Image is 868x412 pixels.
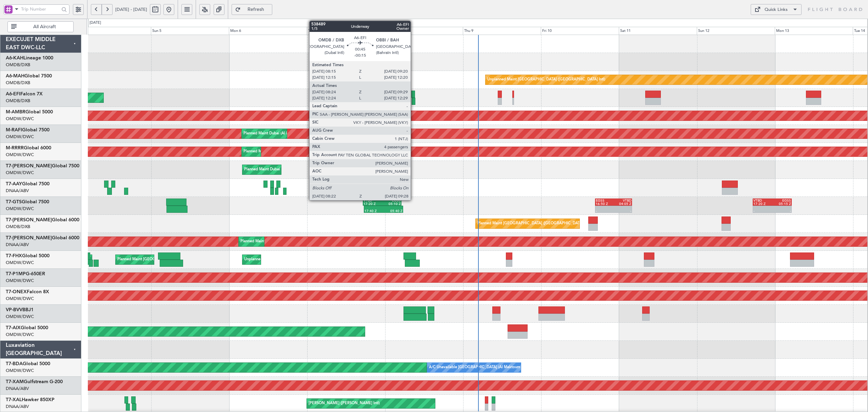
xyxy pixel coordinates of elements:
[6,379,24,384] span: T7-XAM
[6,242,29,248] a: DNAA/ABV
[765,6,788,13] div: Quick Links
[614,199,631,202] div: VTBD
[697,27,775,35] div: Sun 12
[6,146,51,150] a: M-RRRRGlobal 6000
[6,128,50,132] a: M-RAFIGlobal 7500
[6,361,50,366] a: T7-BDAGlobal 5000
[6,397,55,402] a: T7-XALHawker 850XP
[6,224,30,230] a: OMDB/DXB
[487,75,605,85] div: Unplanned Maint [GEOGRAPHIC_DATA] ([GEOGRAPHIC_DATA] Intl)
[73,27,151,35] div: Sat 4
[6,98,30,104] a: OMDB/DXB
[6,56,23,60] span: A6-KAH
[6,128,22,132] span: M-RAFI
[6,80,30,86] a: OMDB/DXB
[244,165,311,175] div: Planned Maint Dubai (Al Maktoum Intl)
[772,202,791,206] div: 05:15 Z
[6,361,23,366] span: T7-BDA
[6,236,52,240] span: T7-[PERSON_NAME]
[6,314,34,320] a: OMDW/DWC
[6,218,79,222] a: T7-[PERSON_NAME]Global 6000
[382,202,401,206] div: 05:10 Z
[240,237,307,247] div: Planned Maint Dubai (Al Maktoum Intl)
[21,4,59,14] input: Trip Number
[6,379,63,384] a: T7-XAMGulfstream G-200
[6,74,52,78] a: A6-MAHGlobal 7500
[229,27,307,35] div: Mon 6
[6,260,34,266] a: OMDW/DWC
[6,368,34,374] a: OMDW/DWC
[385,27,463,35] div: Wed 8
[90,20,101,26] div: [DATE]
[619,27,697,35] div: Sat 11
[6,397,22,402] span: T7-XAL
[6,307,22,312] span: VP-BVV
[244,255,344,265] div: Unplanned Maint [GEOGRAPHIC_DATA] (Al Maktoum Intl)
[6,56,53,60] a: A6-KAHLineage 1000
[429,362,528,373] div: A/C Unavailable [GEOGRAPHIC_DATA] (Al Maktoum Intl)
[232,4,272,15] button: Refresh
[6,110,25,114] span: M-AMBR
[463,27,541,35] div: Thu 9
[364,209,383,213] div: 17:40 Z
[6,289,27,294] span: T7-ONEX
[772,209,791,213] div: -
[6,200,49,204] a: T7-GTSGlobal 7500
[751,4,802,15] button: Quick Links
[753,199,772,202] div: VTBD
[243,147,310,157] div: Planned Maint Dubai (Al Maktoum Intl)
[6,134,34,140] a: OMDW/DWC
[6,182,22,186] span: T7-AAY
[614,202,631,206] div: 04:05 Z
[321,129,388,139] div: Planned Maint Dubai (Al Maktoum Intl)
[6,271,45,276] a: T7-P1MPG-650ER
[6,254,50,258] a: T7-FHXGlobal 5000
[6,404,29,410] a: DNAA/ABV
[363,199,382,202] div: VTBD
[7,21,74,32] button: All Aircraft
[614,209,631,213] div: -
[363,202,382,206] div: 17:20 Z
[6,206,34,212] a: OMDW/DWC
[772,199,791,202] div: EGSS
[6,146,24,150] span: M-RRRR
[6,271,26,276] span: T7-P1MP
[115,6,147,13] span: [DATE] - [DATE]
[151,27,229,35] div: Sun 5
[6,110,53,114] a: M-AMBRGlobal 5000
[6,332,34,338] a: OMDW/DWC
[307,27,385,35] div: Tue 7
[6,236,79,240] a: T7-[PERSON_NAME]Global 6000
[309,398,380,409] div: [PERSON_NAME] ([PERSON_NAME] Intl)
[477,219,591,229] div: Planned Maint [GEOGRAPHIC_DATA] ([GEOGRAPHIC_DATA] Intl)
[596,209,613,213] div: -
[541,27,619,35] div: Fri 10
[6,92,43,96] a: A6-EFIFalcon 7X
[6,200,22,204] span: T7-GTS
[6,170,34,176] a: OMDW/DWC
[6,218,52,222] span: T7-[PERSON_NAME]
[6,164,79,168] a: T7-[PERSON_NAME]Global 7500
[6,182,50,186] a: T7-AAYGlobal 7500
[242,7,270,12] span: Refresh
[6,152,34,158] a: OMDW/DWC
[6,325,48,330] a: T7-AIXGlobal 5000
[753,202,772,206] div: 17:20 Z
[6,92,20,96] span: A6-EFI
[6,74,24,78] span: A6-MAH
[6,164,52,168] span: T7-[PERSON_NAME]
[18,24,71,29] span: All Aircraft
[6,289,49,294] a: T7-ONEXFalcon 8X
[6,386,29,392] a: DNAA/ABV
[596,202,613,206] div: 16:50 Z
[6,278,34,284] a: OMDW/DWC
[753,209,772,213] div: -
[117,255,197,265] div: Planned Maint [GEOGRAPHIC_DATA] (Seletar)
[383,209,402,213] div: 05:40 Z
[6,62,30,68] a: OMDB/DXB
[775,27,853,35] div: Mon 13
[382,199,401,202] div: EGSS
[243,129,310,139] div: Planned Maint Dubai (Al Maktoum Intl)
[6,254,22,258] span: T7-FHX
[6,296,34,302] a: OMDW/DWC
